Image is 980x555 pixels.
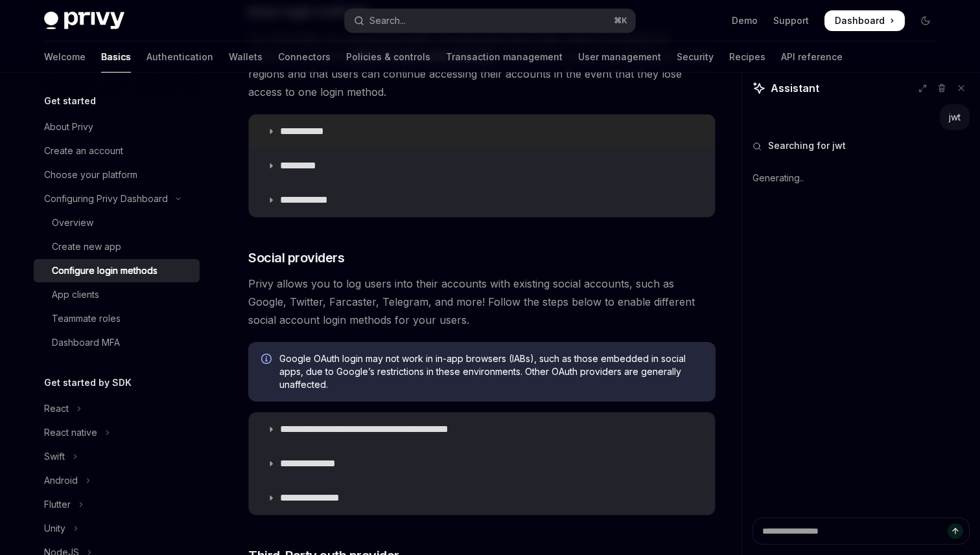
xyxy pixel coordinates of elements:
svg: Info [261,354,274,367]
div: React native [44,425,97,440]
h5: Get started [44,93,96,109]
a: Create new app [34,235,200,258]
a: Security [677,41,714,73]
a: User management [578,41,661,73]
div: Swift [44,449,65,464]
div: Create an account [44,143,123,159]
a: Policies & controls [346,41,430,73]
a: Configure login methods [34,259,200,282]
div: Generating.. [752,161,970,195]
button: Toggle React native section [34,421,200,444]
button: Searching for jwt [752,139,970,152]
span: Searching for jwt [768,139,846,152]
div: jwt [949,111,961,124]
span: Google OAuth login may not work in in-app browsers (IABs), such as those embedded in social apps,... [279,352,703,391]
a: Dashboard [824,10,905,31]
div: Teammate roles [52,311,121,326]
div: Configuring Privy Dashboard [44,191,168,207]
div: Create new app [52,239,121,255]
button: Toggle dark mode [915,10,936,31]
div: Search... [369,13,406,28]
a: Wallets [229,41,262,73]
button: Open search [345,9,635,32]
a: Basics [101,41,131,73]
a: Demo [732,14,758,27]
button: Toggle Flutter section [34,493,200,516]
div: React [44,401,69,416]
span: Privy allows you to log users into their accounts with existing social accounts, such as Google, ... [248,275,716,329]
button: Toggle Android section [34,469,200,492]
div: Flutter [44,497,71,512]
div: Android [44,473,78,488]
div: About Privy [44,119,93,135]
img: dark logo [44,12,124,30]
a: Dashboard MFA [34,331,200,354]
a: Support [773,14,809,27]
textarea: Ask a question... [752,517,970,545]
div: Overview [52,215,93,231]
a: Connectors [278,41,331,73]
a: Transaction management [446,41,563,73]
button: Toggle Swift section [34,445,200,468]
a: Teammate roles [34,307,200,330]
a: Choose your platform [34,163,200,187]
div: Configure login methods [52,263,157,278]
a: Authentication [146,41,213,73]
div: Choose your platform [44,167,137,183]
span: Assistant [771,80,819,96]
button: Send message [948,523,963,539]
a: Create an account [34,139,200,163]
button: Toggle React section [34,397,200,420]
span: Social providers [248,249,344,267]
div: Unity [44,521,65,536]
a: Overview [34,211,200,234]
a: About Privy [34,115,200,139]
h5: Get started by SDK [44,375,132,391]
a: API reference [781,41,843,73]
a: Welcome [44,41,86,73]
span: ⌘ K [614,16,627,26]
span: Dashboard [835,14,885,27]
a: App clients [34,283,200,306]
a: Recipes [729,41,765,73]
button: Toggle Unity section [34,517,200,540]
div: App clients [52,287,99,302]
div: Dashboard MFA [52,335,120,350]
button: Toggle Configuring Privy Dashboard section [34,187,200,210]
